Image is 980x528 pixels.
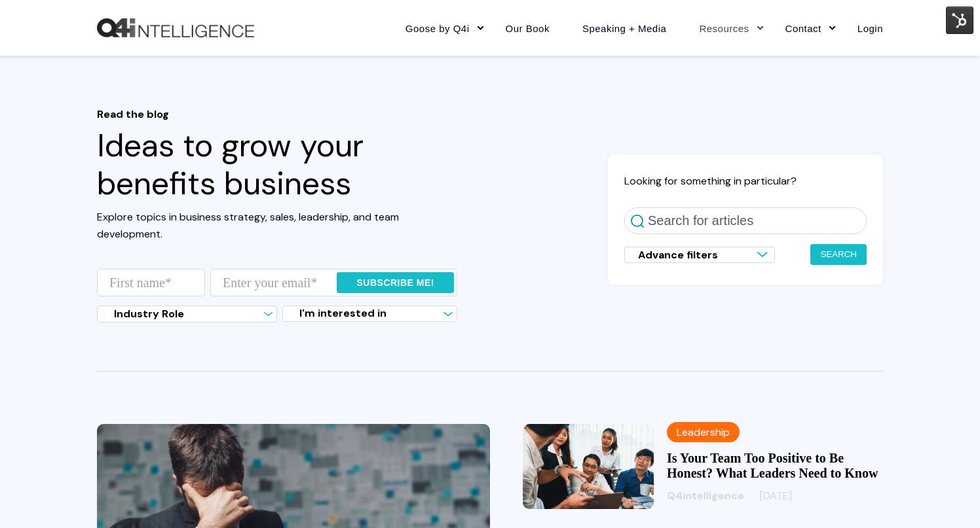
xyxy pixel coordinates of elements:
input: Enter your email* [210,269,457,296]
input: First name* [97,269,205,296]
img: Is Your Team Too Positive to Be Honest? What Leaders Need to Know [523,424,654,509]
span: Read the blog [97,108,457,120]
img: Q4intelligence, LLC logo [97,18,254,38]
span: I'm interested in [299,306,386,320]
span: Advance filters [638,248,718,262]
span: Q4intelligence [667,489,744,502]
label: Leadership [667,422,740,442]
a: Is Your Team Too Positive to Be Honest? What Leaders Need to Know [667,451,878,480]
span: [DATE] [760,489,792,502]
button: Search [810,244,867,265]
h1: Ideas to grow your benefits business [97,108,457,202]
a: Back to Home [97,18,254,38]
span: Explore topics in business strategy, sales, leadership, and team development. [97,210,399,241]
h2: Looking for something in particular? [624,174,867,188]
input: Subscribe me! [337,272,454,293]
img: HubSpot Tools Menu Toggle [946,7,973,34]
input: Search for articles [624,207,867,234]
